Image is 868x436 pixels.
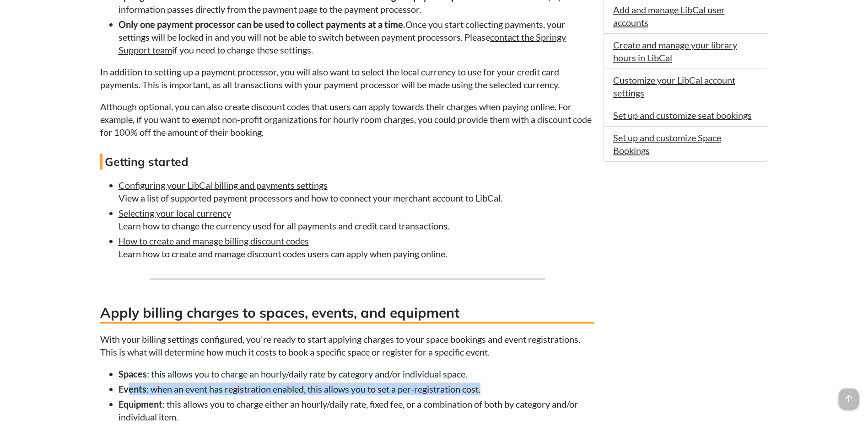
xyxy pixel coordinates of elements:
strong: Only one payment processor can be used to collect payments at a time. [119,19,405,30]
strong: Equipment [119,399,162,409]
a: Set up and customize Space Bookings [613,132,721,156]
li: Once you start collecting payments, your settings will be locked in and you will not be able to s... [119,18,594,56]
p: With your billing settings configured, you're ready to start applying charges to your space booki... [100,333,594,358]
a: Set up and customize seat bookings [613,110,752,121]
p: Although optional, you can also create discount codes that users can apply towards their charges ... [100,100,594,138]
a: contact the Springy Support team [119,32,566,55]
li: Learn how to create and manage discount codes users can apply when paying online. [119,234,594,260]
p: In addition to setting up a payment processor, you will also want to select the local currency to... [100,65,594,91]
strong: Spaces [119,368,147,379]
li: Learn how to change the currency used for all payments and credit card transactions. [119,207,594,232]
a: How to create and manage billing discount codes [119,235,309,246]
a: Selecting your local currency [119,207,231,218]
strong: Events [119,383,146,394]
a: Configuring your LibCal billing and payments settings [119,180,328,191]
span: arrow_upward [839,388,859,409]
h3: Apply billing charges to spaces, events, and equipment [100,303,594,324]
a: Customize your LibCal account settings [613,74,735,98]
li: : this allows you to charge an hourly/daily rate by category and/or individual space. [119,367,594,380]
a: Create and manage your library hours in LibCal [613,39,737,63]
a: arrow_upward [839,389,859,400]
li: View a list of supported payment processors and how to connect your merchant account to LibCal. [119,179,594,204]
h4: Getting started [100,154,594,170]
li: : when an event has registration enabled, this allows you to set a per-registration cost. [119,383,594,395]
li: : this allows you to charge either an hourly/daily rate, fixed fee, or a combination of both by c... [119,398,594,423]
a: Add and manage LibCal user accounts [613,4,725,28]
